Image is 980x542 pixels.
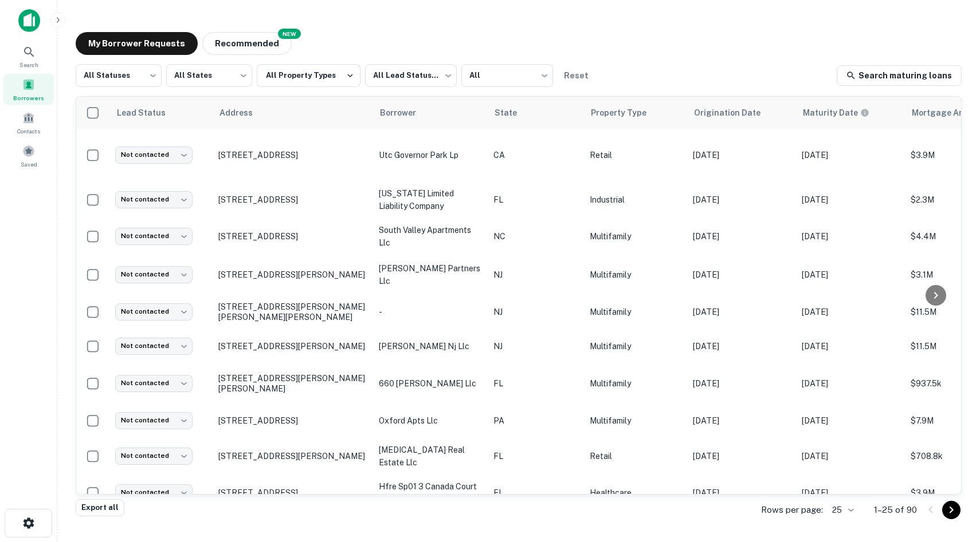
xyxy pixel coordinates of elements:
button: All Property Types [257,64,360,87]
button: Reset [558,64,594,87]
p: CA [493,149,578,161]
span: Borrowers [13,93,44,102]
p: [DATE] [693,268,790,281]
p: [DATE] [693,377,790,390]
p: [STREET_ADDRESS][PERSON_NAME] [218,341,367,351]
p: [DATE] [802,486,899,499]
th: Maturity dates displayed may be estimated. Please contact the lender for the most accurate maturi... [796,97,905,129]
span: Borrower [380,106,431,120]
p: [DATE] [802,306,899,318]
th: Origination Date [687,97,796,129]
p: NJ [493,340,578,353]
p: Industrial [590,193,681,206]
p: [DATE] [802,377,899,390]
p: Healthcare [590,486,681,499]
p: [PERSON_NAME] partners llc [379,262,482,287]
p: Multifamily [590,414,681,427]
div: Not contacted [115,228,193,244]
p: [DATE] [693,306,790,318]
span: State [495,106,532,120]
div: Not contacted [115,147,193,163]
img: capitalize-icon.png [18,9,40,32]
p: 1–25 of 90 [874,503,917,517]
p: [DATE] [693,193,790,206]
div: 25 [828,502,856,519]
p: Multifamily [590,306,681,318]
p: Multifamily [590,340,681,353]
p: south valley apartments llc [379,224,482,249]
th: Address [213,97,373,129]
th: State [488,97,584,129]
iframe: Chat Widget [923,450,980,505]
p: [STREET_ADDRESS][PERSON_NAME] [218,270,367,280]
div: Not contacted [115,266,193,283]
p: [DATE] [802,230,899,243]
span: Saved [21,160,37,169]
div: Not contacted [115,338,193,354]
div: All Lead Statuses [365,61,457,90]
span: Search [19,60,38,69]
p: NC [493,230,578,243]
button: Recommended [202,32,292,55]
p: [DATE] [693,450,790,462]
div: Not contacted [115,303,193,320]
p: [DATE] [693,230,790,243]
button: My Borrower Requests [76,32,198,55]
p: hfre sp01 3 canada court llc [379,480,482,505]
p: [STREET_ADDRESS] [218,150,367,160]
p: [STREET_ADDRESS] [218,231,367,242]
p: [DATE] [693,340,790,353]
p: [DATE] [693,149,790,161]
p: [DATE] [802,414,899,427]
th: Property Type [584,97,687,129]
p: 660 [PERSON_NAME] llc [379,377,482,390]
p: NJ [493,268,578,281]
span: Origination Date [694,106,775,120]
p: [STREET_ADDRESS][PERSON_NAME][PERSON_NAME] [218,373,367,394]
button: Go to next page [942,501,961,519]
p: FL [493,377,578,390]
a: Borrowers [3,74,54,105]
p: Multifamily [590,230,681,243]
p: Rows per page: [761,503,823,517]
div: All Statuses [76,61,162,90]
p: [PERSON_NAME] nj llc [379,340,482,353]
p: [DATE] [802,149,899,161]
div: Maturity dates displayed may be estimated. Please contact the lender for the most accurate maturi... [803,106,869,119]
p: [STREET_ADDRESS] [218,488,367,498]
p: Retail [590,450,681,462]
p: Retail [590,149,681,161]
p: PA [493,414,578,427]
p: FL [493,450,578,462]
a: Search maturing loans [837,65,962,86]
p: [STREET_ADDRESS] [218,416,367,426]
div: NEW [278,29,301,39]
div: All [461,61,553,90]
p: oxford apts llc [379,414,482,427]
p: [US_STATE] limited liability company [379,187,482,212]
th: Borrower [373,97,488,129]
p: - [379,306,482,318]
a: Saved [3,140,54,171]
a: Contacts [3,107,54,138]
a: Search [3,41,54,72]
p: [STREET_ADDRESS][PERSON_NAME] [218,451,367,461]
p: [DATE] [802,340,899,353]
p: Multifamily [590,377,681,390]
p: NJ [493,306,578,318]
p: [MEDICAL_DATA] real estate llc [379,444,482,469]
p: [DATE] [802,450,899,462]
span: Address [219,106,268,120]
span: Lead Status [116,106,181,120]
p: utc governor park lp [379,149,482,161]
span: Maturity dates displayed may be estimated. Please contact the lender for the most accurate maturi... [803,106,884,119]
div: Not contacted [115,484,193,501]
h6: Maturity Date [803,106,858,119]
p: Multifamily [590,268,681,281]
span: Contacts [17,126,40,136]
div: Not contacted [115,448,193,464]
th: Lead Status [109,97,213,129]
